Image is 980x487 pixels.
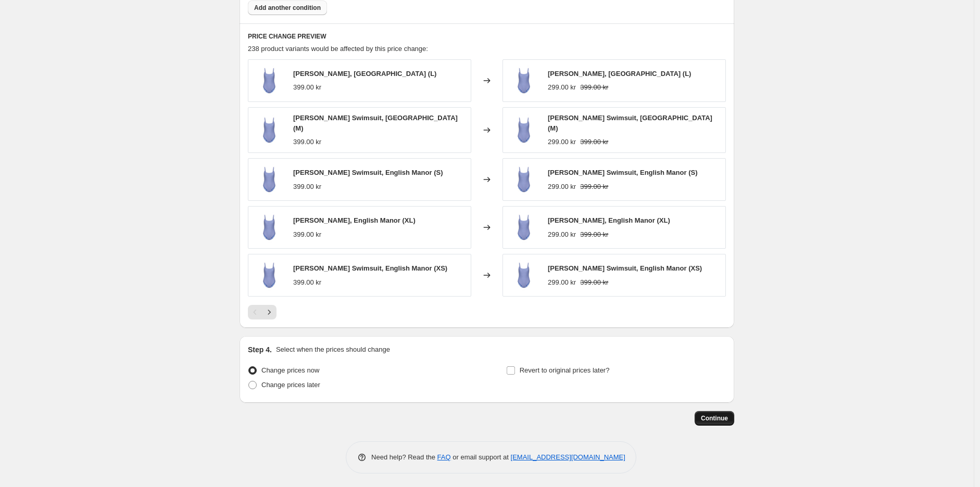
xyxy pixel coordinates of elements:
div: 399.00 kr [293,137,321,147]
img: 65010-6058_1_80x.jpg [508,260,539,291]
span: Revert to original prices later? [520,366,610,374]
span: [PERSON_NAME] Swimsuit, English Manor (S) [293,169,443,176]
div: 399.00 kr [293,82,321,93]
img: 65010-6058_1_80x.jpg [508,65,539,96]
h6: PRICE CHANGE PREVIEW [248,32,726,41]
img: 65010-6058_1_80x.jpg [254,260,285,291]
span: [PERSON_NAME], English Manor (XL) [293,216,416,224]
span: Change prices later [261,381,320,389]
img: 65010-6058_1_80x.jpg [508,212,539,243]
strike: 399.00 kr [580,137,608,147]
a: [EMAIL_ADDRESS][DOMAIN_NAME] [511,453,625,461]
span: [PERSON_NAME], English Manor (XL) [548,216,670,224]
div: 299.00 kr [548,137,576,147]
span: [PERSON_NAME] Swimsuit, English Manor (XS) [548,264,702,272]
span: [PERSON_NAME] Swimsuit, [GEOGRAPHIC_DATA] (M) [293,114,458,132]
strike: 399.00 kr [580,229,608,240]
span: 238 product variants would be affected by this price change: [248,45,428,53]
span: [PERSON_NAME] Swimsuit, English Manor (S) [548,169,697,176]
span: or email support at [451,453,511,461]
span: [PERSON_NAME], [GEOGRAPHIC_DATA] (L) [548,70,691,78]
div: 399.00 kr [293,182,321,192]
span: [PERSON_NAME] Swimsuit, English Manor (XS) [293,264,447,272]
strike: 399.00 kr [580,277,608,288]
img: 65010-6058_1_80x.jpg [254,65,285,96]
span: Add another condition [254,4,321,12]
span: Need help? Read the [371,453,437,461]
div: 399.00 kr [293,229,321,240]
p: Select when the prices should change [276,344,390,355]
strike: 399.00 kr [580,182,608,192]
strike: 399.00 kr [580,82,608,93]
a: FAQ [437,453,451,461]
button: Add another condition [248,1,327,15]
button: Next [262,305,277,319]
img: 65010-6058_1_80x.jpg [508,114,539,146]
div: 399.00 kr [293,277,321,288]
div: 299.00 kr [548,229,576,240]
img: 65010-6058_1_80x.jpg [254,114,285,146]
img: 65010-6058_1_80x.jpg [254,164,285,195]
span: Continue [701,414,728,422]
span: [PERSON_NAME] Swimsuit, [GEOGRAPHIC_DATA] (M) [548,114,712,132]
img: 65010-6058_1_80x.jpg [254,212,285,243]
div: 299.00 kr [548,82,576,93]
span: Change prices now [261,366,319,374]
div: 299.00 kr [548,182,576,192]
h2: Step 4. [248,344,272,355]
span: [PERSON_NAME], [GEOGRAPHIC_DATA] (L) [293,70,436,78]
img: 65010-6058_1_80x.jpg [508,164,539,195]
nav: Pagination [248,305,277,319]
div: 299.00 kr [548,277,576,288]
button: Continue [695,411,734,426]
